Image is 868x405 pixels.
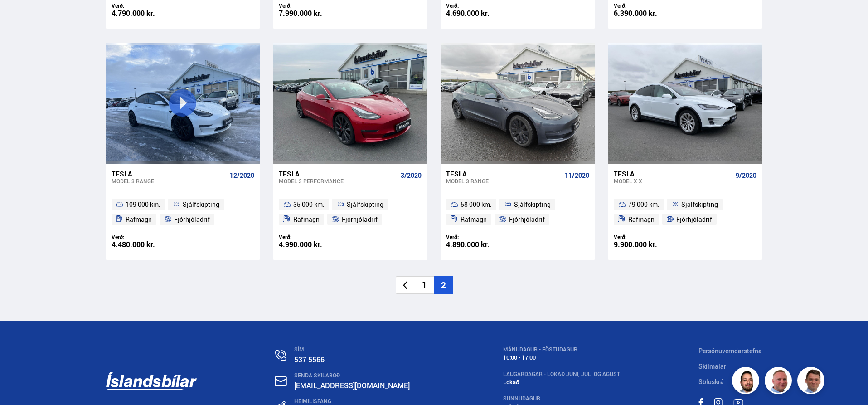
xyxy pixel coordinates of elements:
[112,241,183,249] div: 4.480.000 kr.
[279,10,350,17] div: 7.990.000 kr.
[614,2,685,9] div: Verð:
[628,199,659,210] span: 79 000 km.
[681,199,718,210] span: Sjálfskipting
[676,214,712,225] span: Fjórhjóladrif
[514,199,551,210] span: Sjálfskipting
[503,379,620,385] div: Lokað
[275,376,287,386] img: nHj8e-n-aHgjukTg.svg
[347,199,383,210] span: Sjálfskipting
[415,276,434,294] li: 1
[698,346,762,355] a: Persónuverndarstefna
[183,199,219,210] span: Sjálfskipting
[279,178,397,184] div: Model 3 PERFORMANCE
[446,170,561,178] div: Tesla
[446,234,518,240] div: Verð:
[614,178,732,184] div: Model X X
[106,164,260,261] a: Tesla Model 3 RANGE 12/2020 109 000 km. Sjálfskipting Rafmagn Fjórhjóladrif Verð: 4.480.000 kr.
[766,368,793,395] img: siFngHWaQ9KaOqBr.png
[446,2,518,9] div: Verð:
[279,2,350,9] div: Verð:
[446,10,518,17] div: 4.690.000 kr.
[733,368,761,395] img: nhp88E3Fdnt1Opn2.png
[294,381,410,390] a: [EMAIL_ADDRESS][DOMAIN_NAME]
[509,214,545,225] span: Fjórhjóladrif
[446,178,561,184] div: Model 3 RANGE
[279,241,350,249] div: 4.990.000 kr.
[503,346,620,353] div: MÁNUDAGUR - FÖSTUDAGUR
[294,346,424,353] div: SÍMI
[628,214,655,225] span: Rafmagn
[446,241,518,249] div: 4.890.000 kr.
[112,170,226,178] div: Tesla
[230,172,254,179] span: 12/2020
[294,372,424,379] div: SENDA SKILABOÐ
[698,362,726,371] a: Skilmalar
[614,10,685,17] div: 6.390.000 kr.
[293,199,325,210] span: 35 000 km.
[279,234,350,240] div: Verð:
[614,241,685,249] div: 9.900.000 kr.
[112,10,183,17] div: 4.790.000 kr.
[174,214,210,225] span: Fjórhjóladrif
[608,164,762,261] a: Tesla Model X X 9/2020 79 000 km. Sjálfskipting Rafmagn Fjórhjóladrif Verð: 9.900.000 kr.
[294,355,325,365] a: 537 5566
[461,214,487,225] span: Rafmagn
[434,276,453,294] li: 2
[736,172,756,179] span: 9/2020
[112,178,226,184] div: Model 3 RANGE
[112,2,183,9] div: Verð:
[614,170,732,178] div: Tesla
[461,199,492,210] span: 58 000 km.
[614,234,685,240] div: Verð:
[275,350,286,361] img: n0V2lOsqF3l1V2iz.svg
[503,395,620,402] div: SUNNUDAGUR
[698,377,724,386] a: Söluskrá
[503,371,620,377] div: LAUGARDAGAR - Lokað Júni, Júli og Ágúst
[279,170,397,178] div: Tesla
[401,172,422,179] span: 3/2020
[503,354,620,361] div: 10:00 - 17:00
[799,368,826,395] img: FbJEzSuNWCJXmdc-.webp
[7,4,34,31] button: Open LiveChat chat widget
[112,234,183,240] div: Verð:
[565,172,589,179] span: 11/2020
[342,214,378,225] span: Fjórhjóladrif
[126,214,152,225] span: Rafmagn
[441,164,594,261] a: Tesla Model 3 RANGE 11/2020 58 000 km. Sjálfskipting Rafmagn Fjórhjóladrif Verð: 4.890.000 kr.
[293,214,320,225] span: Rafmagn
[126,199,160,210] span: 109 000 km.
[294,398,424,405] div: HEIMILISFANG
[273,164,427,261] a: Tesla Model 3 PERFORMANCE 3/2020 35 000 km. Sjálfskipting Rafmagn Fjórhjóladrif Verð: 4.990.000 kr.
